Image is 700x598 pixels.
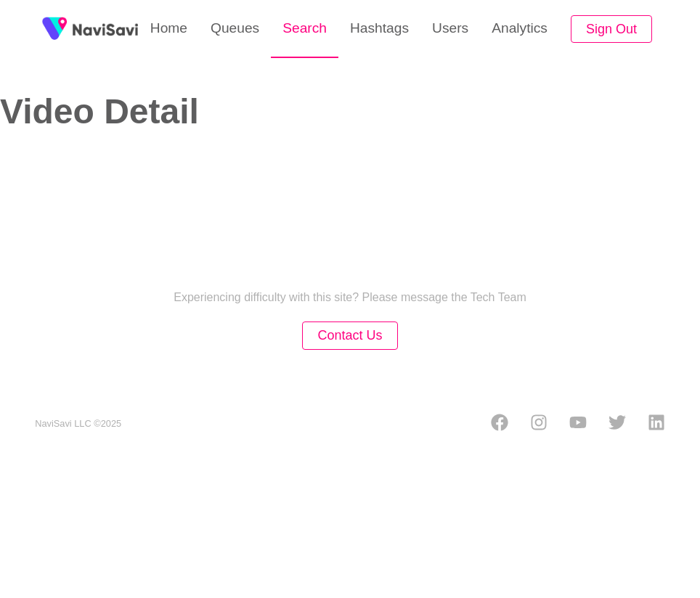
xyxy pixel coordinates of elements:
a: Contact Us [302,329,397,342]
a: Youtube [569,414,587,435]
a: Twitter [609,414,626,435]
img: fireSpot [36,11,73,47]
small: NaviSavi LLC © 2025 [35,419,121,430]
a: Facebook [491,414,508,435]
button: Sign Out [571,15,652,44]
p: Experiencing difficulty with this site? Please message the Tech Team [174,291,526,304]
img: fireSpot [73,22,138,36]
button: Contact Us [302,321,397,350]
a: Instagram [530,414,548,435]
a: LinkedIn [648,414,665,435]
